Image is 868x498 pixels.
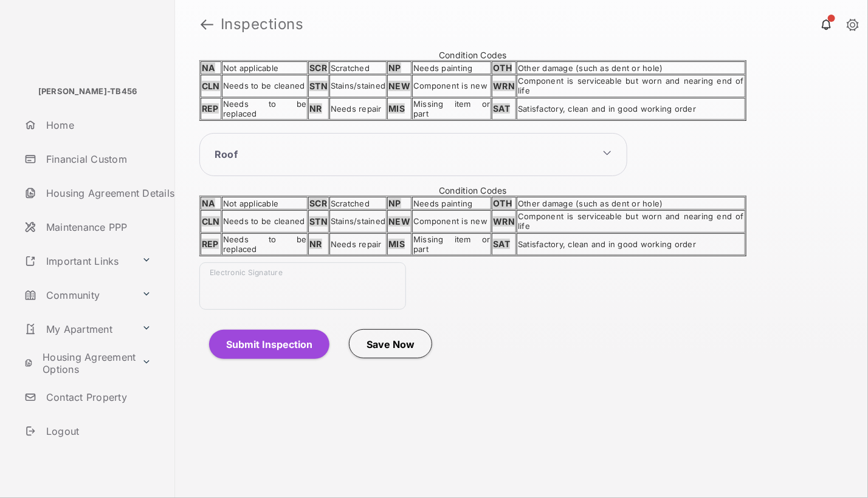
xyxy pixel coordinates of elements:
a: Contact Property [19,383,175,412]
td: Needs to be cleaned [222,75,308,97]
a: Financial Custom [19,145,175,174]
span: CLN [202,216,220,227]
td: Needs repair [329,233,387,255]
td: Component is serviceable but worn and nearing end of life [517,210,745,232]
span: OTH [493,63,512,73]
td: Needs to be cleaned [222,210,308,232]
span: Roof [215,148,238,160]
td: Stains/stained [329,75,387,97]
span: SCR [309,198,327,208]
td: Not applicable [222,197,308,210]
td: Scratched [329,197,387,210]
span: NR [309,239,322,249]
a: Home [19,111,175,140]
span: CLN [202,81,220,91]
a: Housing Agreement Options [19,349,137,378]
span: WRN [493,216,515,227]
td: Component is new [412,75,491,97]
span: MIS [388,103,405,114]
span: STN [309,216,328,227]
span: NEW [388,81,410,91]
a: My Apartment [19,315,137,344]
span: NA [202,63,215,73]
td: Missing item or part [412,233,491,255]
td: Scratched [329,61,387,74]
a: Community [19,281,137,310]
td: Component is new [412,210,491,232]
td: Satisfactory, clean and in good working order [517,98,745,120]
td: Satisfactory, clean and in good working order [517,233,745,255]
span: SAT [493,103,510,114]
span: Condition Codes [439,50,507,60]
td: Stains/stained [329,210,387,232]
td: Other damage (such as dent or hole) [517,197,745,210]
td: Other damage (such as dent or hole) [517,61,745,74]
td: Needs painting [412,61,491,74]
span: REP [202,103,219,114]
td: Needs to be replaced [222,233,308,255]
td: Needs repair [329,98,387,120]
span: NP [388,198,401,208]
a: Maintenance PPP [19,213,175,242]
span: Condition Codes [439,185,507,196]
span: NR [309,103,322,114]
span: REP [202,239,219,249]
span: WRN [493,81,515,91]
span: STN [309,81,328,91]
span: OTH [493,198,512,208]
td: Not applicable [222,61,308,74]
a: Logout [19,417,175,446]
td: Needs painting [412,197,491,210]
p: [PERSON_NAME]-TB456 [38,86,137,98]
span: MIS [388,239,405,249]
span: NP [388,63,401,73]
td: Missing item or part [412,98,491,120]
span: NA [202,198,215,208]
a: Housing Agreement Details [19,179,175,208]
button: Save Now [349,329,432,358]
span: SCR [309,63,327,73]
span: NEW [388,216,410,227]
a: Important Links [19,247,137,276]
td: Component is serviceable but worn and nearing end of life [517,75,745,97]
button: Submit Inspection [209,330,329,359]
span: SAT [493,239,510,249]
td: Needs to be replaced [222,98,308,120]
strong: Inspections [221,17,304,32]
